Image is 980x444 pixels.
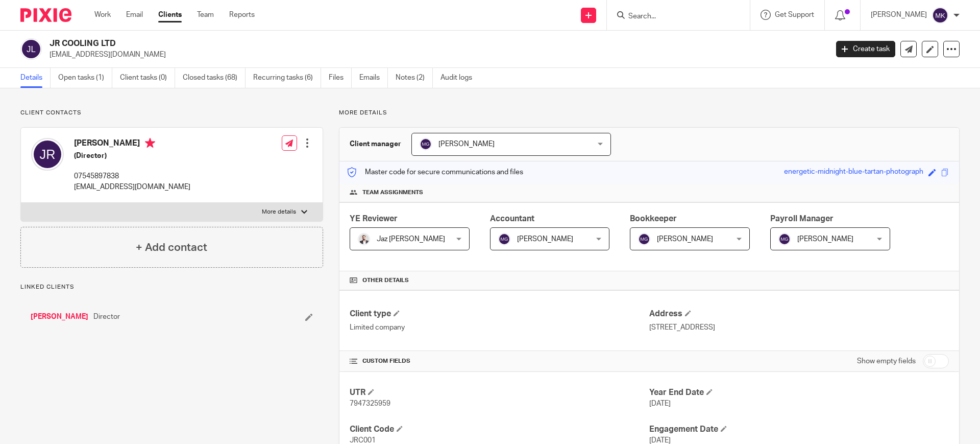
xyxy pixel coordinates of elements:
p: [EMAIL_ADDRESS][DOMAIN_NAME] [74,182,190,192]
a: Notes (2) [396,68,433,88]
input: Search [627,12,719,21]
a: Client tasks (0) [120,68,175,88]
a: Clients [158,10,182,20]
p: More details [339,109,960,117]
img: svg%3E [31,138,64,171]
h4: Client Code [350,424,649,435]
span: Accountant [490,215,534,223]
p: 07545897838 [74,171,190,181]
p: Limited company [350,322,649,333]
span: [DATE] [649,400,671,407]
span: Bookkeeper [630,215,677,223]
a: Reports [229,10,255,20]
a: Audit logs [440,68,480,88]
h4: Year End Date [649,387,949,398]
a: Files [329,68,352,88]
a: Open tasks (1) [58,68,112,88]
p: [STREET_ADDRESS] [649,322,949,333]
h4: Address [649,309,949,319]
span: [DATE] [649,437,671,444]
h4: [PERSON_NAME] [74,138,190,151]
h4: UTR [350,387,649,398]
span: JRC001 [350,437,376,444]
a: Recurring tasks (6) [253,68,321,88]
h4: CUSTOM FIELDS [350,357,649,365]
a: Email [126,10,143,20]
p: Master code for secure communications and files [347,167,523,177]
img: svg%3E [932,7,948,24]
span: 7947325959 [350,400,390,407]
span: [PERSON_NAME] [657,236,713,243]
span: Other details [362,276,409,285]
a: Emails [359,68,388,88]
span: Jaz [PERSON_NAME] [377,236,445,243]
h4: + Add contact [136,240,207,255]
h4: Client type [350,309,649,319]
span: [PERSON_NAME] [517,236,573,243]
img: svg%3E [778,233,791,245]
span: [PERSON_NAME] [438,141,495,148]
a: Details [20,68,51,88]
span: Director [93,312,120,322]
a: Team [197,10,214,20]
p: [EMAIL_ADDRESS][DOMAIN_NAME] [50,50,821,60]
h5: (Director) [74,151,190,161]
h3: Client manager [350,139,401,149]
div: energetic-midnight-blue-tartan-photograph [784,167,923,178]
label: Show empty fields [857,356,916,366]
p: Linked clients [20,283,323,291]
a: Create task [836,41,895,57]
img: 48292-0008-compressed%20square.jpg [358,233,370,245]
span: [PERSON_NAME] [797,236,853,243]
img: svg%3E [20,38,42,60]
p: [PERSON_NAME] [871,10,927,20]
a: [PERSON_NAME] [31,312,88,322]
span: Get Support [775,11,814,18]
h2: JR COOLING LTD [50,38,667,49]
a: Work [94,10,111,20]
span: Payroll Manager [770,215,834,223]
img: Pixie [20,8,71,22]
p: More details [262,208,296,216]
p: Client contacts [20,109,323,117]
img: svg%3E [420,138,432,150]
h4: Engagement Date [649,424,949,435]
span: YE Reviewer [350,215,398,223]
img: svg%3E [498,233,510,245]
span: Team assignments [362,189,423,197]
a: Closed tasks (68) [183,68,246,88]
img: svg%3E [638,233,650,245]
i: Primary [145,138,155,148]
